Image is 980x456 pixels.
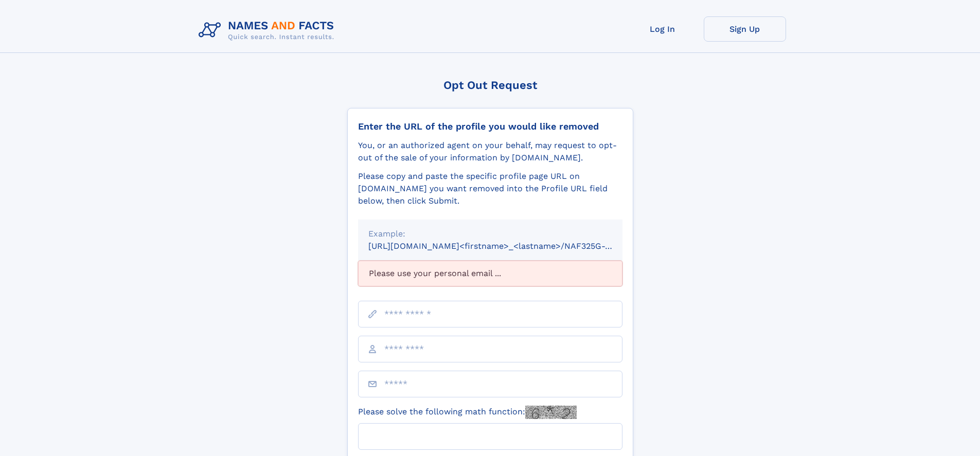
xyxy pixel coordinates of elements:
div: Enter the URL of the profile you would like removed [358,121,622,132]
img: Logo Names and Facts [194,16,343,44]
div: Opt Out Request [347,79,633,92]
div: Please copy and paste the specific profile page URL on [DOMAIN_NAME] you want removed into the Pr... [358,170,622,207]
small: [URL][DOMAIN_NAME]<firstname>_<lastname>/NAF325G-xxxxxxxx [368,241,642,251]
div: Please use your personal email ... [358,261,622,286]
div: Example: [368,228,612,240]
label: Please solve the following math function: [358,406,577,419]
a: Sign Up [704,16,786,42]
div: You, or an authorized agent on your behalf, may request to opt-out of the sale of your informatio... [358,139,622,164]
a: Log In [621,16,704,42]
